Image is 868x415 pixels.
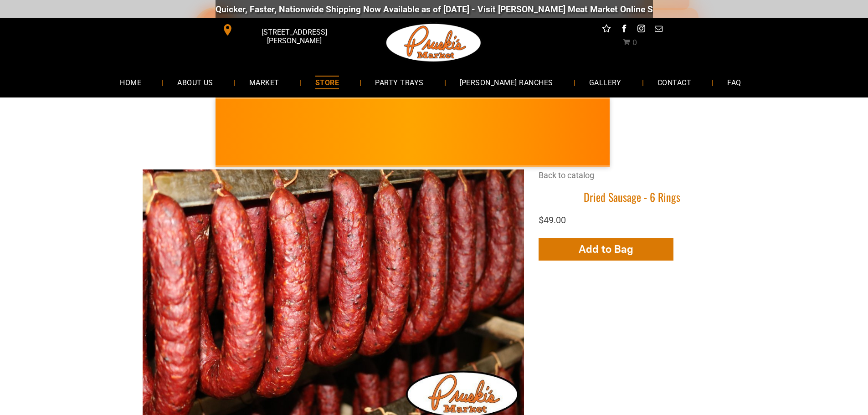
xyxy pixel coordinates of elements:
[62,4,614,15] div: Quicker, Faster, Nationwide Shipping Now Available as of [DATE] - Visit [PERSON_NAME] Meat Market...
[446,70,567,94] a: [PERSON_NAME] RANCHES
[539,169,726,190] div: Breadcrumbs
[644,70,705,94] a: CONTACT
[385,18,483,67] img: Pruski-s+Market+HQ+Logo2-1920w.png
[539,238,673,261] button: Add to Bag
[539,170,594,180] a: Back to catalog
[579,242,633,256] span: Add to Bag
[235,23,353,50] span: [STREET_ADDRESS][PERSON_NAME]
[216,23,355,37] a: [STREET_ADDRESS][PERSON_NAME]
[399,138,578,153] span: [PERSON_NAME] MARKET
[106,70,155,94] a: HOME
[601,23,612,37] a: Social network
[602,142,606,154] span: •
[361,70,437,94] a: PARTY TRAYS
[539,215,566,225] span: $49.00
[635,23,647,37] a: instagram
[632,38,637,47] span: 0
[164,70,227,94] a: ABOUT US
[618,23,630,37] a: facebook
[526,4,614,15] a: [DOMAIN_NAME][URL]
[714,70,755,94] a: FAQ
[539,190,726,204] h1: Dried Sausage - 6 Rings
[575,70,635,94] a: GALLERY
[236,70,293,94] a: MARKET
[652,23,664,37] a: email
[302,70,353,94] a: STORE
